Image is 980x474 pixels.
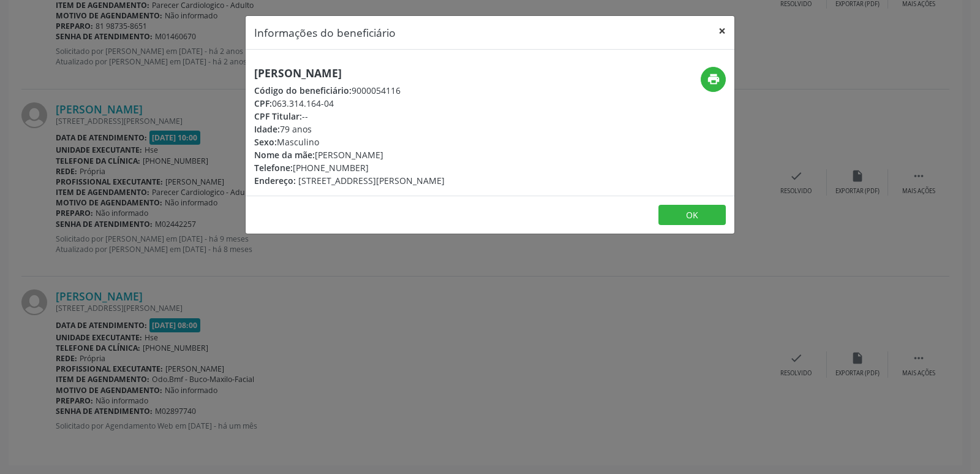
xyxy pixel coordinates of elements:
span: Sexo: [254,136,277,148]
div: 9000054116 [254,84,445,97]
button: print [701,67,726,92]
h5: [PERSON_NAME] [254,67,445,80]
span: [STREET_ADDRESS][PERSON_NAME] [298,175,445,186]
button: Close [710,16,734,46]
div: [PERSON_NAME] [254,148,445,161]
span: Idade: [254,123,280,135]
span: Nome da mãe: [254,149,315,161]
div: -- [254,110,445,123]
span: Endereço: [254,175,296,186]
div: [PHONE_NUMBER] [254,161,445,174]
i: print [707,72,720,86]
div: Masculino [254,136,445,148]
span: CPF: [254,97,272,109]
button: OK [658,205,726,226]
span: Telefone: [254,162,293,174]
span: CPF Titular: [254,110,302,122]
h5: Informações do beneficiário [254,25,396,40]
div: 79 anos [254,123,445,136]
div: 063.314.164-04 [254,97,445,110]
span: Código do beneficiário: [254,85,352,96]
